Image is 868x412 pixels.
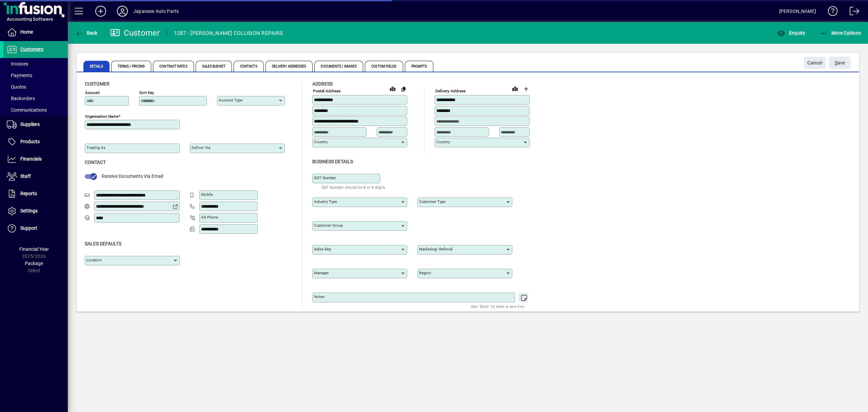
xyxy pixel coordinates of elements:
span: Products [20,139,40,144]
mat-label: Trading as [86,145,105,150]
span: Cancel [807,57,822,69]
span: Back [75,30,98,36]
span: Delivery Addresses [265,61,313,72]
a: Invoices [3,58,68,70]
span: Custom Fields [365,61,403,72]
span: S [835,60,837,65]
mat-label: Customer group [314,223,343,228]
button: Back [73,27,99,39]
mat-label: Sort key [139,90,154,95]
a: Financials [3,151,68,168]
mat-label: Country [436,139,450,144]
a: View on map [510,83,520,94]
span: Sales defaults [85,241,121,246]
span: Contacts [234,61,264,72]
div: 1287 - [PERSON_NAME] COLLISION REPAIRS [174,28,283,39]
span: Customer [85,81,110,87]
mat-label: Deliver via [192,145,210,150]
span: Communications [7,107,47,113]
a: Knowledge Base [823,1,838,23]
span: Customers [20,46,43,52]
span: Contract Rates [153,61,194,72]
span: More Options [820,30,861,36]
mat-label: GST Number [314,175,336,180]
span: Reports [20,191,37,196]
mat-label: Marketing/ Referral [419,247,453,251]
mat-label: Notes [314,294,324,299]
a: Support [3,220,68,237]
button: Profile [112,5,133,17]
a: Suppliers [3,116,68,133]
mat-label: Account [85,90,100,95]
button: Save [829,57,851,69]
mat-label: Alt Phone [201,215,218,220]
span: Staff [20,173,31,179]
a: View on map [387,83,398,94]
a: Logout [845,1,860,23]
div: Japanese Auto Parts [133,6,179,17]
button: Enquiry [775,27,807,39]
span: Details [83,61,110,72]
mat-label: Manager [314,270,329,275]
mat-hint: GST Number should be 8 or 9 digits [322,183,386,191]
span: Financials [20,156,42,162]
span: Receive Documents Via Email [102,173,163,179]
span: Payments [7,73,32,78]
span: Quotes [7,84,26,90]
button: Cancel [804,57,826,69]
mat-hint: Use 'Enter' to start a new line [471,302,524,310]
mat-label: Country [314,139,328,144]
a: Settings [3,203,68,220]
button: Add [90,5,112,17]
mat-label: Account Type [219,98,242,102]
a: Reports [3,185,68,202]
span: Address [312,81,333,87]
button: More Options [818,27,863,39]
span: Backorders [7,96,35,101]
mat-label: Mobile [201,192,213,197]
mat-label: Sales rep [314,247,331,251]
a: Communications [3,104,68,116]
span: Settings [20,208,38,213]
a: Products [3,133,68,150]
span: Invoices [7,61,28,67]
span: Prompts [405,61,434,72]
span: Documents / Images [314,61,363,72]
span: Sales Budget [196,61,232,72]
span: Home [20,29,33,35]
span: Contact [85,160,106,165]
a: Backorders [3,93,68,104]
mat-label: Industry type [314,199,337,204]
a: Payments [3,70,68,81]
mat-label: Location [86,258,102,262]
button: Choose address [520,83,531,94]
span: Enquiry [777,30,805,36]
a: Quotes [3,81,68,93]
app-page-header-button: Back [68,27,105,39]
div: Customer [110,27,160,38]
span: Terms / Pricing [111,61,152,72]
span: Financial Year [19,246,49,252]
span: Package [25,261,43,266]
span: Suppliers [20,121,40,127]
div: [PERSON_NAME] [779,6,816,17]
span: Business details [312,159,353,164]
a: Staff [3,168,68,185]
mat-label: Customer type [419,199,446,204]
span: ave [835,57,845,69]
a: Home [3,24,68,41]
span: Support [20,225,37,231]
button: Copy to Delivery address [398,83,409,94]
mat-label: Organisation name [85,114,118,119]
mat-label: Region [419,270,431,275]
